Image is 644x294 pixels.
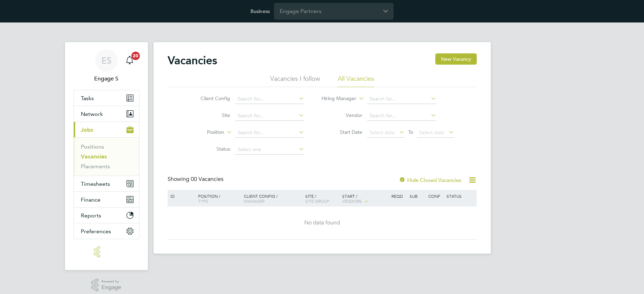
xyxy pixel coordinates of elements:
[81,153,107,160] a: Vacancies
[445,190,475,202] div: Status
[65,42,148,270] nav: Main navigation
[242,190,304,207] div: Client Config /
[74,192,139,207] button: Finance
[235,128,304,138] input: Search for...
[244,198,265,204] span: Manager
[74,176,139,191] button: Timesheets
[81,181,110,187] span: Timesheets
[102,285,121,290] span: Engage
[74,106,139,122] button: Network
[191,176,223,183] span: 00 Vacancies
[74,137,139,176] div: Jobs
[304,190,340,207] div: Site /
[322,112,362,118] label: Vendor
[367,111,436,121] input: Search for...
[73,49,139,83] a: ESEngage S
[168,176,225,183] div: Showing
[435,53,477,65] button: New Vacancy
[235,111,304,121] input: Search for...
[419,129,444,136] span: Select date
[131,52,140,60] span: 20
[81,126,93,133] span: Jobs
[74,90,139,106] a: Tasks
[342,198,362,204] span: Vendors
[251,8,270,14] label: Business
[340,190,390,208] div: Start /
[235,94,304,104] input: Search for...
[81,163,110,170] a: Placements
[123,49,137,72] a: 20
[367,94,436,104] input: Search for...
[102,279,121,285] span: Powered by
[74,208,139,223] button: Reports
[81,143,104,150] a: Positions
[193,190,242,207] div: Position /
[91,279,121,292] a: Powered byEngage
[370,129,395,136] span: Select date
[322,129,362,135] label: Start Date
[169,190,193,202] div: ID
[305,198,329,204] span: Site Group
[81,212,101,219] span: Reports
[184,129,224,136] label: Position
[406,128,415,137] span: To
[390,190,408,202] div: Reqd
[270,74,320,87] li: Vacancies I follow
[81,95,94,102] span: Tasks
[235,145,304,155] input: Select one
[81,111,103,117] span: Network
[427,190,445,202] div: Conf
[74,223,139,239] button: Preferences
[94,246,119,257] img: engage-logo-retina.png
[408,190,426,202] div: Sub
[190,95,230,102] label: Client Config
[74,122,139,137] button: Jobs
[168,53,217,67] h2: Vacancies
[169,219,476,227] div: No data found
[190,112,230,118] label: Site
[190,146,230,152] label: Status
[338,74,374,87] li: All Vacancies
[81,196,100,203] span: Finance
[73,74,139,83] span: Engage S
[316,95,356,102] label: Hiring Manager
[399,177,461,183] label: Hide Closed Vacancies
[73,246,139,257] a: Go to home page
[81,228,111,235] span: Preferences
[102,56,111,65] span: ES
[198,198,208,204] span: Type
